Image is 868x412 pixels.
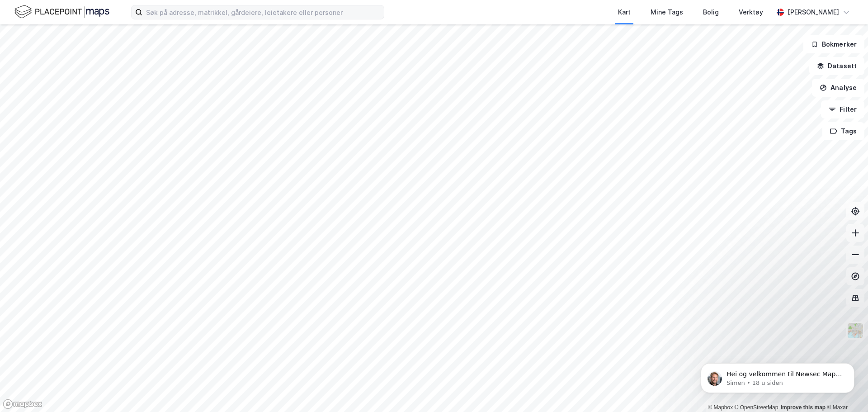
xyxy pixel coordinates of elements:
[739,7,763,18] div: Verktøy
[812,79,864,97] button: Analyse
[708,404,733,411] a: Mapbox
[821,100,864,118] button: Filter
[803,35,864,53] button: Bokmerker
[781,404,826,411] a: Improve this map
[687,344,868,407] iframe: Intercom notifications melding
[651,7,683,18] div: Mine Tags
[703,7,719,18] div: Bolig
[618,7,631,18] div: Kart
[788,7,839,18] div: [PERSON_NAME]
[142,5,384,19] input: Søk på adresse, matrikkel, gårdeiere, leietakere eller personer
[847,322,864,339] img: Z
[3,399,42,409] a: Mapbox homepage
[822,122,864,140] button: Tags
[735,404,778,411] a: OpenStreetMap
[14,4,109,20] img: logo.f888ab2527a4732fd821a326f86c7f29.svg
[809,57,864,75] button: Datasett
